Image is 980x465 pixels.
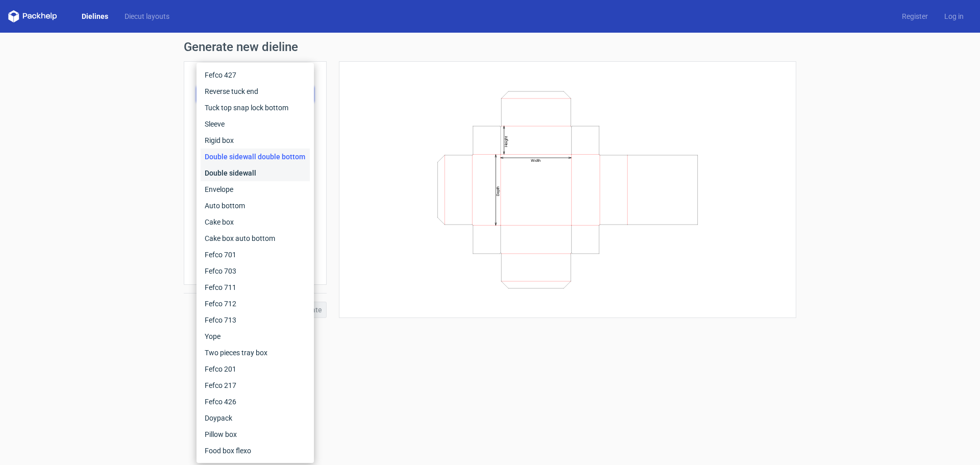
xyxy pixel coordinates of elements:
div: Yope [201,328,310,345]
div: Auto bottom [201,198,310,214]
div: Fefco 713 [201,312,310,328]
div: Fefco 701 [201,247,310,263]
text: Depth [496,186,500,196]
div: Fefco 201 [201,361,310,377]
div: Fefco 703 [201,263,310,279]
div: Fefco 427 [201,67,310,83]
div: Food box flexo [201,443,310,459]
div: Double sidewall double bottom [201,149,310,165]
a: Log in [936,11,972,21]
div: Two pieces tray box [201,345,310,361]
div: Fefco 711 [201,279,310,296]
div: Rigid box [201,132,310,149]
a: Diecut layouts [116,11,178,21]
a: Register [894,11,936,21]
div: Fefco 217 [201,377,310,394]
a: Dielines [73,11,116,21]
div: Cake box auto bottom [201,230,310,247]
div: Sleeve [201,116,310,132]
text: Height [504,135,508,146]
div: Pillow box [201,426,310,443]
div: Envelope [201,181,310,198]
div: Cake box [201,214,310,230]
h1: Generate new dieline [184,41,796,53]
div: Double sidewall [201,165,310,181]
div: Fefco 712 [201,296,310,312]
div: Reverse tuck end [201,83,310,100]
div: Tuck top snap lock bottom [201,100,310,116]
div: Fefco 426 [201,394,310,410]
text: Width [531,158,541,163]
div: Doypack [201,410,310,426]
